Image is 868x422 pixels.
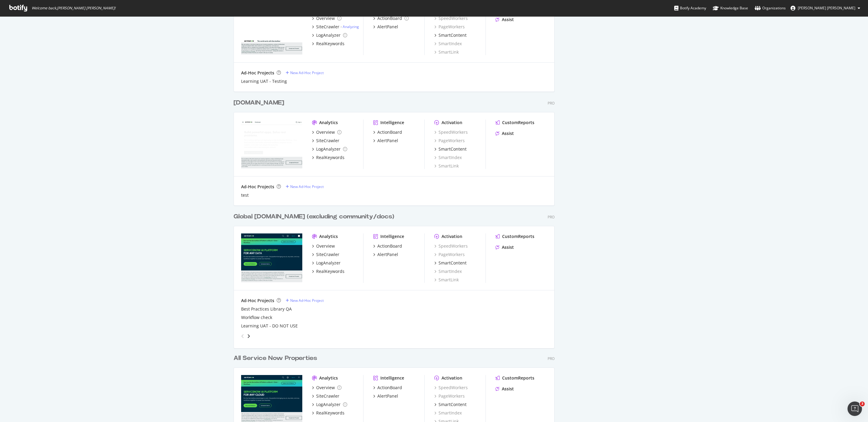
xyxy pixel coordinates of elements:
div: AlertPanel [377,138,398,144]
div: angle-right [247,333,251,339]
a: SmartLink [434,49,459,55]
a: All Service Now Properties [234,354,319,363]
div: Botify Academy [674,5,706,11]
div: AlertPanel [377,252,398,258]
div: All Service Now Properties [234,354,317,363]
a: SmartIndex [434,268,462,274]
div: SmartContent [439,32,467,38]
div: SpeedWorkers [434,15,468,21]
div: SiteCrawler [316,393,339,399]
a: AlertPanel [373,24,398,30]
div: ActionBoard [377,385,402,391]
img: servicenow.com [241,233,302,282]
a: PageWorkers [434,393,465,399]
div: SpeedWorkers [434,129,468,135]
a: Assist [495,244,514,250]
div: SmartIndex [434,41,462,47]
a: PageWorkers [434,24,465,30]
a: New Ad-Hoc Project [286,298,324,303]
span: 3 [860,402,865,406]
div: CustomReports [502,233,534,239]
div: SmartIndex [434,155,462,161]
div: Assist [502,130,514,136]
div: LogAnalyzer [316,146,341,152]
div: Knowledge Base [713,5,748,11]
a: SiteCrawler- Analyzing [312,24,359,30]
span: Welcome back, [PERSON_NAME] [PERSON_NAME] ! [32,6,115,11]
div: Pro [548,214,555,220]
div: Overview [316,129,335,135]
div: Best Practices Library QA [241,306,292,312]
div: Pro [548,101,555,106]
div: AlertPanel [377,393,398,399]
div: SiteCrawler [316,24,339,30]
div: New Ad-Hoc Project [290,298,324,303]
a: SmartIndex [434,410,462,416]
div: Assist [502,386,514,392]
a: Analyzing [343,24,359,29]
a: CustomReports [495,375,534,381]
div: Analytics [319,120,338,126]
a: CustomReports [495,120,534,126]
a: LogAnalyzer [312,402,347,408]
div: Organizations [755,5,786,11]
a: RealKeywords [312,155,344,161]
a: Overview [312,385,341,391]
a: RealKeywords [312,410,344,416]
div: - [341,24,359,29]
div: New Ad-Hoc Project [290,184,324,189]
a: Global [DOMAIN_NAME] (excluding community/docs) [234,212,397,221]
button: [PERSON_NAME] [PERSON_NAME] [786,3,865,13]
a: New Ad-Hoc Project [286,184,324,189]
div: RealKeywords [316,155,344,161]
a: ActionBoard [373,15,409,21]
div: Intelligence [380,375,404,381]
div: SmartContent [439,146,467,152]
a: PageWorkers [434,252,465,258]
div: RealKeywords [316,410,344,416]
a: SiteCrawler [312,252,339,258]
a: Learning UAT - DO NOT USE [241,323,298,329]
div: Intelligence [380,233,404,239]
a: SiteCrawler [312,138,339,144]
div: Global [DOMAIN_NAME] (excluding community/docs) [234,212,394,221]
a: SpeedWorkers [434,243,468,249]
div: LogAnalyzer [316,32,341,38]
div: SmartContent [439,402,467,408]
a: SmartLink [434,163,459,169]
div: CustomReports [502,120,534,126]
div: SpeedWorkers [434,385,468,391]
a: SmartContent [434,32,467,38]
a: test [241,192,249,198]
div: angle-left [239,331,247,341]
div: Pro [548,356,555,361]
div: Analytics [319,233,338,239]
div: Overview [316,15,335,21]
div: LogAnalyzer [316,402,341,408]
a: New Ad-Hoc Project [286,70,324,75]
iframe: Intercom live chat [848,402,862,416]
div: AlertPanel [377,24,398,30]
a: Learning UAT - Testing [241,78,287,84]
div: Activation [442,233,462,239]
div: ActionBoard [377,15,402,21]
a: SmartContent [434,402,467,408]
a: CustomReports [495,233,534,239]
div: RealKeywords [316,268,344,274]
div: Ad-Hoc Projects [241,298,274,304]
a: SmartContent [434,146,467,152]
div: SiteCrawler [316,252,339,258]
a: RealKeywords [312,41,344,47]
a: LogAnalyzer [312,146,347,152]
div: Activation [442,120,462,126]
div: [DOMAIN_NAME] [234,98,284,107]
a: ActionBoard [373,129,402,135]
